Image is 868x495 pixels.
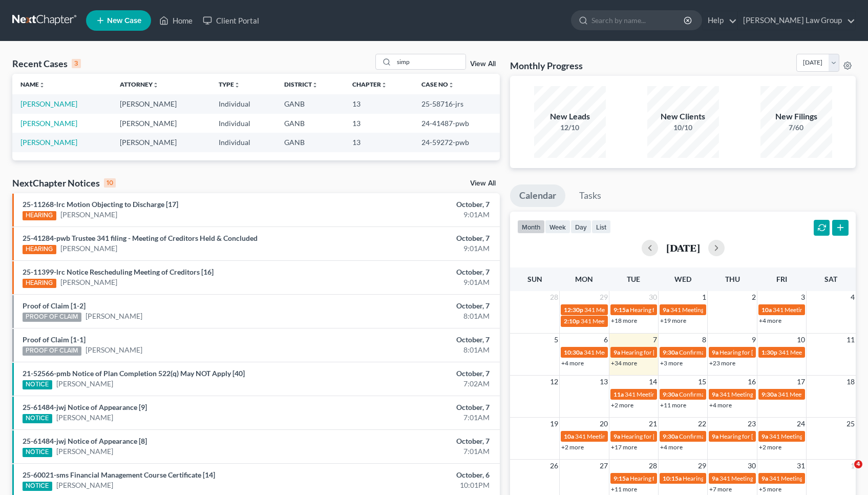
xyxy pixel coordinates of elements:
span: 18 [845,376,856,388]
span: 341 Meeting for [PERSON_NAME] [773,306,865,314]
div: October, 7 [341,335,490,345]
a: +4 more [709,401,732,409]
div: October, 6 [341,470,490,480]
a: [PERSON_NAME] [20,99,77,108]
span: 1 [701,291,707,303]
a: View All [470,60,496,68]
a: 25-61484-jwj Notice of Appearance [9] [23,403,147,411]
span: Hearing for [PERSON_NAME] & [PERSON_NAME] [719,348,854,356]
a: +11 more [660,401,686,409]
a: +2 more [759,443,781,451]
div: NOTICE [23,448,52,457]
span: 25 [845,418,856,430]
span: 17 [796,376,806,388]
a: 21-52566-pmb Notice of Plan Completion 522(q) May NOT Apply [40] [23,369,245,378]
div: NextChapter Notices [12,177,116,189]
span: 10a [761,306,772,314]
td: 13 [344,94,413,113]
span: 9a [613,348,620,356]
a: [PERSON_NAME] [56,446,113,457]
div: October, 7 [341,233,490,243]
a: Case Nounfold_more [421,80,454,88]
a: View All [470,180,496,187]
span: 16 [747,376,757,388]
div: 10/10 [647,122,719,133]
a: Calendar [510,184,565,207]
a: +7 more [709,485,732,493]
td: 13 [344,133,413,152]
span: 10 [796,334,806,346]
span: 4 [854,460,862,468]
span: 1 [850,460,856,472]
span: 9a [712,432,718,440]
span: 5 [553,334,559,346]
span: 29 [697,460,707,472]
span: 9a [712,390,718,398]
a: Chapterunfold_more [352,80,387,88]
div: 9:01AM [341,210,490,220]
a: Attorneyunfold_more [120,80,159,88]
a: [PERSON_NAME] [20,119,77,128]
span: 9a [663,306,669,314]
span: Mon [575,275,593,283]
td: 13 [344,114,413,133]
span: 23 [747,418,757,430]
a: +11 more [611,485,637,493]
td: GANB [276,94,344,113]
a: [PERSON_NAME] [86,345,142,355]
div: 12/10 [534,122,606,133]
a: Districtunfold_more [284,80,318,88]
a: [PERSON_NAME] [56,379,113,389]
a: 25-11399-lrc Notice Rescheduling Meeting of Creditors [16] [23,267,214,276]
div: 7/60 [760,122,832,133]
div: 9:01AM [341,277,490,287]
span: 10a [564,432,574,440]
td: [PERSON_NAME] [112,94,211,113]
td: Individual [210,94,276,113]
span: 341 Meeting for [PERSON_NAME] [719,390,812,398]
a: [PERSON_NAME] [20,138,77,147]
span: 9a [712,475,718,482]
span: Sat [824,275,837,283]
div: New Filings [760,111,832,122]
span: 9:30a [761,390,777,398]
span: 9a [761,475,768,482]
a: Typeunfold_more [219,80,240,88]
div: 10:01PM [341,480,490,490]
span: 28 [549,291,559,303]
a: [PERSON_NAME] [60,210,117,220]
td: 24-41487-pwb [413,114,500,133]
a: +19 more [660,317,686,324]
span: Hearing for [PERSON_NAME] [621,348,701,356]
td: [PERSON_NAME] [112,133,211,152]
span: 11a [613,390,624,398]
span: 341 Meeting for [PERSON_NAME] [625,390,717,398]
span: Hearing for [PERSON_NAME] [683,475,763,482]
div: New Leads [534,111,606,122]
div: NOTICE [23,482,52,491]
span: 4 [850,291,856,303]
span: Hearing for [PERSON_NAME] [630,475,710,482]
span: 341 Meeting for [PERSON_NAME] [584,348,676,356]
a: Client Portal [198,11,264,30]
td: 25-58716-jrs [413,94,500,113]
div: October, 7 [341,368,490,379]
span: 27 [599,460,609,472]
span: 12:30p [564,306,583,314]
div: 7:02AM [341,379,490,389]
span: 20 [599,418,609,430]
span: 341 Meeting for [PERSON_NAME] [670,306,763,314]
button: week [545,220,570,234]
div: NOTICE [23,414,52,423]
h3: Monthly Progress [510,59,583,72]
a: +4 more [759,317,781,324]
span: 341 Meeting for [PERSON_NAME] [575,432,667,440]
div: PROOF OF CLAIM [23,313,81,322]
span: 10:15a [663,475,682,482]
a: 25-61484-jwj Notice of Appearance [8] [23,437,147,445]
i: unfold_more [234,82,240,88]
span: 9a [712,348,718,356]
td: GANB [276,133,344,152]
div: HEARING [23,245,56,254]
span: 9a [613,432,620,440]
